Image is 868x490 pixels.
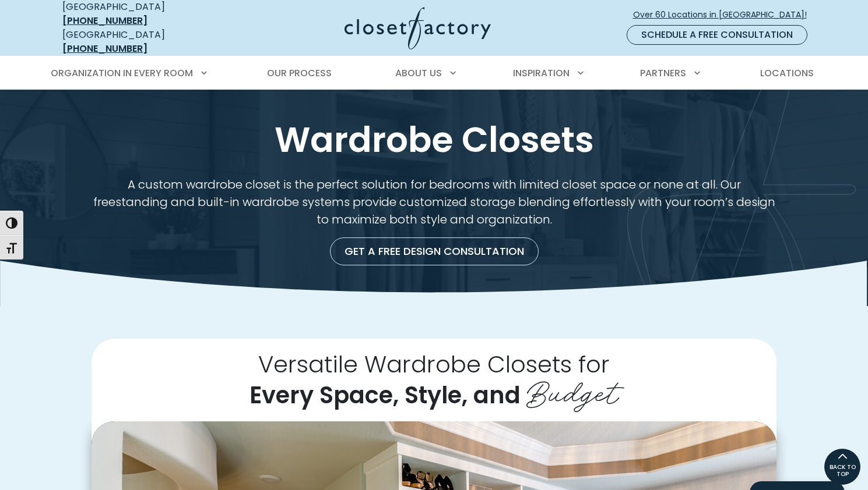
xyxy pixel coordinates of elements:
img: Closet Factory Logo [345,7,491,49]
a: Over 60 Locations in [GEOGRAPHIC_DATA]! [632,5,817,25]
span: About Us [395,66,442,80]
nav: Primary Menu [43,57,826,90]
span: Organization in Every Room [51,66,193,80]
span: Partners [640,66,686,80]
span: Locations [760,66,814,80]
a: Schedule a Free Consultation [627,25,807,45]
span: BACK TO TOP [824,464,860,478]
p: A custom wardrobe closet is the perfect solution for bedrooms with limited closet space or none a... [92,176,776,228]
a: Get a Free Design Consultation [330,237,539,265]
span: Over 60 Locations in [GEOGRAPHIC_DATA]! [633,9,816,21]
span: Every Space, Style, and [249,379,521,411]
span: Budget [526,367,619,413]
h1: Wardrobe Closets [60,118,809,162]
span: Inspiration [513,66,570,80]
span: Our Process [267,66,332,80]
span: Versatile Wardrobe Closets for [258,348,610,381]
div: [GEOGRAPHIC_DATA] [62,28,231,56]
a: [PHONE_NUMBER] [62,42,147,55]
a: BACK TO TOP [824,448,861,485]
a: [PHONE_NUMBER] [62,14,147,27]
